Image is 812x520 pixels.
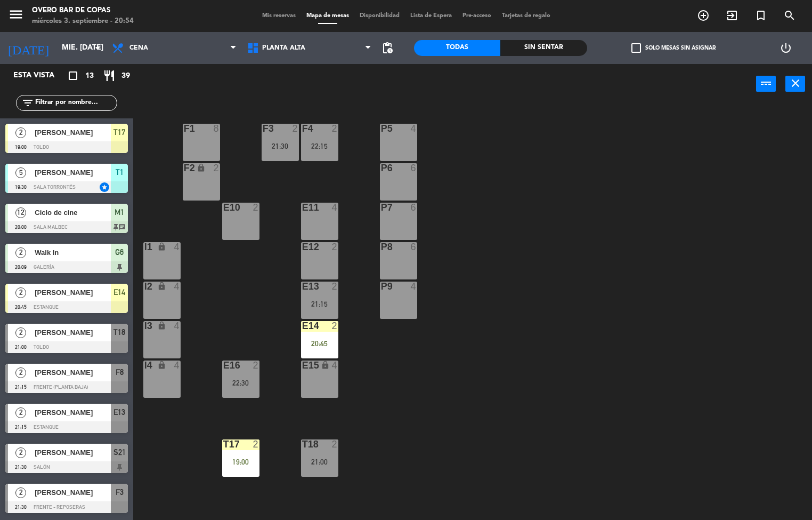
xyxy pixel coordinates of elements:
[32,5,134,16] div: Overo Bar de Copas
[302,242,303,252] div: E12
[35,367,111,378] span: [PERSON_NAME]
[116,366,124,379] span: F8
[457,13,497,19] span: Pre-acceso
[116,166,124,179] span: T1
[15,407,26,418] span: 2
[222,458,259,466] div: 19:00
[497,13,556,19] span: Tarjetas de regalo
[32,16,134,27] div: miércoles 3. septiembre - 20:54
[157,242,166,251] i: lock
[410,282,417,291] div: 4
[631,43,716,53] label: Solo mesas sin asignar
[35,327,111,338] span: [PERSON_NAME]
[779,42,792,54] i: power_settings_new
[35,207,111,218] span: Ciclo de cine
[697,9,710,22] i: add_circle_outline
[410,242,417,252] div: 6
[410,203,417,212] div: 6
[113,406,125,419] span: E13
[35,167,111,178] span: [PERSON_NAME]
[67,69,79,82] i: crop_square
[500,40,587,56] div: Sin sentar
[35,247,111,258] span: Walk In
[21,97,34,109] i: filter_list
[331,282,338,291] div: 2
[381,163,381,173] div: P6
[8,6,24,26] button: menu
[381,203,381,212] div: P7
[113,446,126,459] span: S21
[157,361,166,370] i: lock
[302,361,303,370] div: E15
[174,361,180,370] div: 4
[253,203,259,212] div: 2
[116,486,124,499] span: F3
[405,13,457,19] span: Lista de Espera
[15,127,26,138] span: 2
[301,142,338,150] div: 22:15
[8,6,24,22] i: menu
[789,77,802,90] i: close
[115,246,124,259] span: G6
[381,282,381,291] div: P9
[756,76,776,92] button: power_input
[257,13,301,19] span: Mis reservas
[197,163,206,172] i: lock
[301,340,338,347] div: 20:45
[302,321,303,331] div: E14
[174,321,180,331] div: 4
[113,326,125,339] span: T18
[213,163,220,173] div: 2
[35,407,111,418] span: [PERSON_NAME]
[302,203,303,212] div: E11
[302,282,303,291] div: E13
[15,487,26,498] span: 2
[15,327,26,338] span: 2
[222,379,259,387] div: 22:30
[331,361,338,370] div: 4
[321,361,330,370] i: lock
[783,9,796,22] i: search
[129,44,148,52] span: Cena
[754,9,767,22] i: turned_in_not
[157,282,166,291] i: lock
[726,9,738,22] i: exit_to_app
[302,124,303,133] div: F4
[262,142,299,150] div: 21:30
[157,321,166,330] i: lock
[103,69,116,82] i: restaurant
[381,242,381,252] div: P8
[121,70,130,82] span: 39
[15,287,26,298] span: 2
[331,203,338,212] div: 4
[381,124,381,133] div: P5
[184,163,184,173] div: F2
[15,447,26,458] span: 2
[262,44,305,52] span: Planta Alta
[785,76,805,92] button: close
[115,206,124,219] span: M1
[410,124,417,133] div: 4
[15,247,26,258] span: 2
[85,70,94,82] span: 13
[184,124,184,133] div: F1
[302,439,303,449] div: T18
[292,124,298,133] div: 2
[253,439,259,449] div: 2
[91,42,104,54] i: arrow_drop_down
[174,282,180,291] div: 4
[15,167,26,178] span: 5
[410,163,417,173] div: 6
[301,300,338,308] div: 21:15
[15,367,26,378] span: 2
[301,13,354,19] span: Mapa de mesas
[174,242,180,252] div: 4
[331,124,338,133] div: 2
[760,77,773,90] i: power_input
